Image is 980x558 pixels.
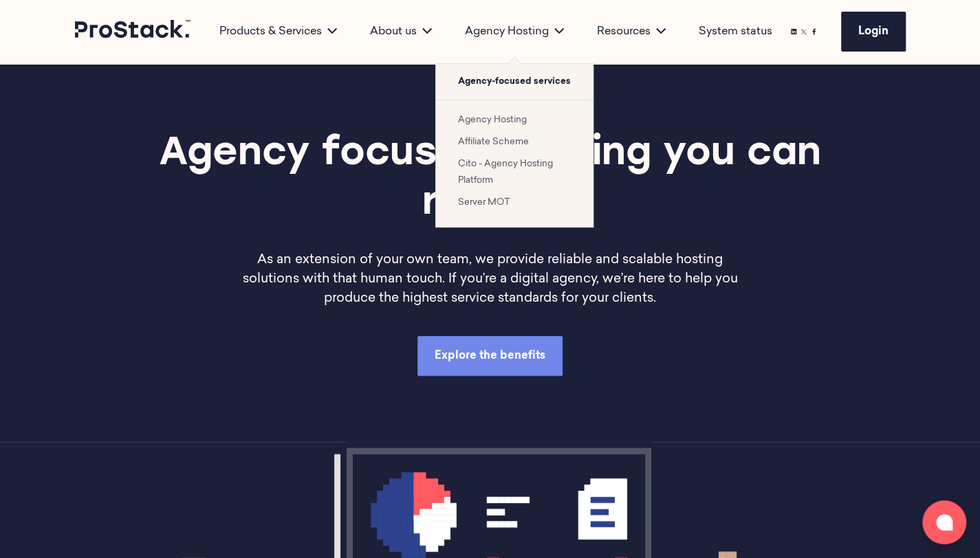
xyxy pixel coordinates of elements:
[203,23,353,40] div: Products & Services
[858,26,889,37] span: Login
[458,198,510,207] a: Server MOT
[458,115,527,124] a: Agency Hosting
[448,23,580,40] div: Agency Hosting
[436,64,593,100] span: Agency-focused services
[580,23,682,40] div: Resources
[841,12,906,52] a: Login
[353,23,448,40] div: About us
[458,159,553,185] a: Cito - Agency Hosting Platform
[417,336,563,376] a: Explore the benefits
[699,23,772,40] a: System status
[458,137,529,146] a: Affiliate Scheme
[157,130,822,229] h1: Agency focused hosting you can rely on
[75,20,192,43] a: Prostack logo
[922,500,966,544] button: Open chat window
[241,251,739,309] p: As an extension of your own team, we provide reliable and scalable hosting solutions with that hu...
[435,350,545,361] span: Explore the benefits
